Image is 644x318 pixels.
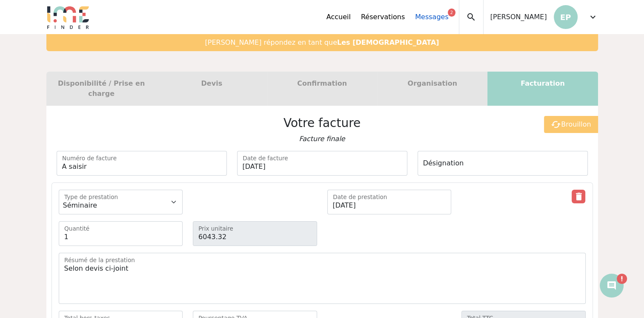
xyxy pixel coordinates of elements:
[46,34,598,51] div: [PERSON_NAME] répondez en tant que
[267,72,377,106] div: Confirmation
[554,5,578,29] p: EP
[588,12,598,22] span: expand_more
[299,135,345,143] em: Facture finale
[487,72,598,106] div: Facturation
[544,116,598,133] div: Brouillon
[551,119,561,130] span: cached
[193,221,317,246] input: Prix unitaire
[361,12,405,22] a: Réservations
[466,12,476,22] span: search
[337,38,439,46] b: Les [DEMOGRAPHIC_DATA]
[448,9,455,17] div: 2
[415,12,448,22] a: Messages2
[59,253,586,304] textarea: Selon devis ci-joint
[59,221,183,246] input: Quantité
[46,5,90,29] img: Logo.png
[192,116,452,130] h3: Votre facture
[327,190,452,214] input: Date de prestation
[418,151,588,176] input: Désignation
[490,12,547,22] span: [PERSON_NAME]
[59,190,183,214] select: select type
[46,72,157,106] div: Disponibilité / Prise en charge
[326,12,351,22] a: Accueil
[237,151,407,176] input: Date de facture
[572,190,585,203] span: delete
[157,72,267,106] div: Devis
[57,151,227,176] input: Numéro de facture
[377,72,487,106] div: Organisation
